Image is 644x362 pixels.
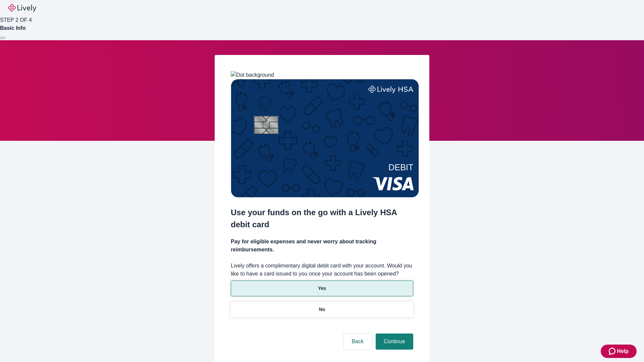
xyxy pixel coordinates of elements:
[318,285,326,292] p: Yes
[231,281,413,296] button: Yes
[376,334,413,350] button: Continue
[231,302,413,317] button: No
[231,206,413,231] h2: Use your funds on the go with a Lively HSA debit card
[8,4,36,12] img: Lively
[231,262,413,278] label: Lively offers a complimentary digital debit card with your account. Would you like to have a card...
[343,334,372,350] button: Back
[601,345,637,358] button: Zendesk support iconHelp
[231,79,419,197] img: Debit card
[319,306,325,313] p: No
[617,347,629,355] span: Help
[231,238,413,254] h4: Pay for eligible expenses and never worry about tracking reimbursements.
[231,71,274,79] img: Dot background
[609,347,617,355] svg: Zendesk support icon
